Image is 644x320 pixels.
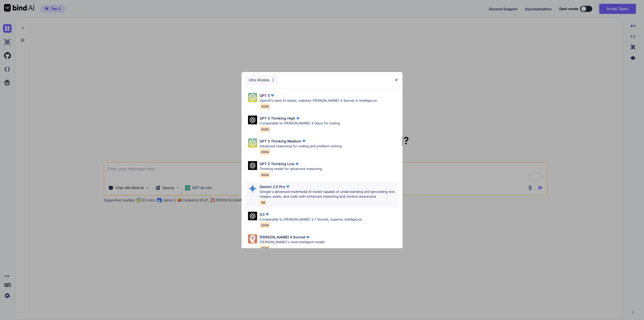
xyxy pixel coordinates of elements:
img: close [394,78,398,82]
img: premium [301,138,306,144]
span: 200K [260,222,270,228]
p: GPT 5 [260,93,270,98]
p: OpenAI's best AI model, matches [PERSON_NAME] 4 Sonnet in Intelligence [260,98,377,103]
span: 400k [260,149,270,155]
img: Pick Models [248,161,257,170]
p: GPT 5 Thinking Medium [260,138,301,144]
span: 1M [260,200,267,205]
img: Pick Models [248,212,257,221]
p: [PERSON_NAME] 4 Sonnet [260,234,305,240]
span: 400k [260,126,270,132]
img: premium [265,212,270,217]
p: GPT 5 Thinking Low [260,161,295,166]
span: 200K [260,245,270,251]
img: premium [305,235,310,240]
div: Ultra Models [246,75,278,86]
img: premium [285,184,290,189]
img: premium [295,161,300,166]
p: [PERSON_NAME]'s most intelligent model [260,240,325,245]
p: Thinking model for advanced reasoning. [260,166,323,171]
p: Comparable to [PERSON_NAME] 4 Opus for coding [260,121,340,126]
p: O3 [260,212,265,217]
img: premium [270,93,275,98]
img: premium [295,116,300,121]
img: Pick Models [248,138,257,148]
p: Comparable to [PERSON_NAME] 3.7 Sonnet, superior intelligence [260,217,362,222]
p: Advanced reasoning for coding and problem solving [260,144,342,149]
img: Pick Models [271,78,275,82]
img: Pick Models [248,184,257,193]
p: Gemini 2.5 Pro [260,184,285,189]
span: 400k [260,172,270,178]
img: Pick Models [248,93,257,102]
img: Pick Models [248,234,257,243]
p: GPT 5 Thinking High [260,116,295,121]
p: Google's advanced multimodal AI model capable of understanding and generating text, images, audio... [260,189,398,199]
img: Pick Models [248,116,257,124]
span: 400k [260,103,270,109]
